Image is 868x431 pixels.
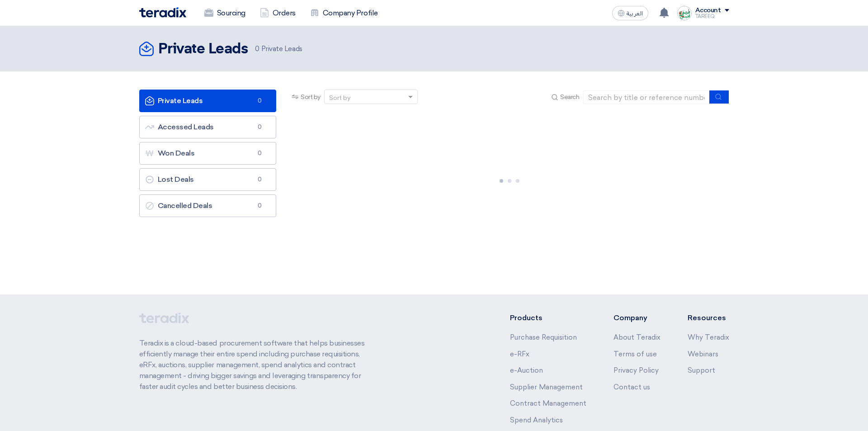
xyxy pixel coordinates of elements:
input: Search by title or reference number [583,90,710,104]
a: Lost Deals0 [139,168,277,191]
span: Sort by [301,92,321,102]
p: Teradix is a cloud-based procurement software that helps businesses efficiently manage their enti... [139,338,375,392]
button: العربية [612,6,648,20]
a: e-Auction [510,366,543,374]
a: Why Teradix [688,333,729,341]
img: Screenshot___1727703618088.png [677,6,692,20]
span: Search [560,92,579,102]
a: Webinars [688,350,718,358]
a: Privacy Policy [613,366,659,374]
a: e-RFx [510,350,529,358]
a: Orders [253,3,303,23]
span: 0 [254,201,265,210]
span: العربية [627,10,643,17]
img: Teradix logo [139,7,186,18]
a: Accessed Leads0 [139,116,277,138]
a: Won Deals0 [139,142,277,165]
li: Resources [688,313,729,323]
span: 0 [254,123,265,132]
a: Terms of use [613,350,657,358]
a: Contact us [613,383,650,391]
a: About Teradix [613,333,660,341]
a: Supplier Management [510,383,583,391]
a: Company Profile [303,3,385,23]
span: 0 [254,175,265,184]
div: TAREEQ [695,14,729,19]
li: Products [510,313,586,323]
a: Spend Analytics [510,416,563,424]
a: Purchase Requisition [510,333,577,341]
li: Company [613,313,660,323]
span: 0 [255,45,259,53]
div: Sort by [329,93,350,103]
h2: Private Leads [158,40,248,58]
div: Account [695,7,721,14]
span: 0 [254,96,265,105]
a: Sourcing [197,3,253,23]
a: Support [688,366,715,374]
span: Private Leads [255,44,302,54]
a: Cancelled Deals0 [139,194,277,217]
a: Contract Management [510,399,586,407]
span: 0 [254,149,265,158]
a: Private Leads0 [139,90,277,112]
